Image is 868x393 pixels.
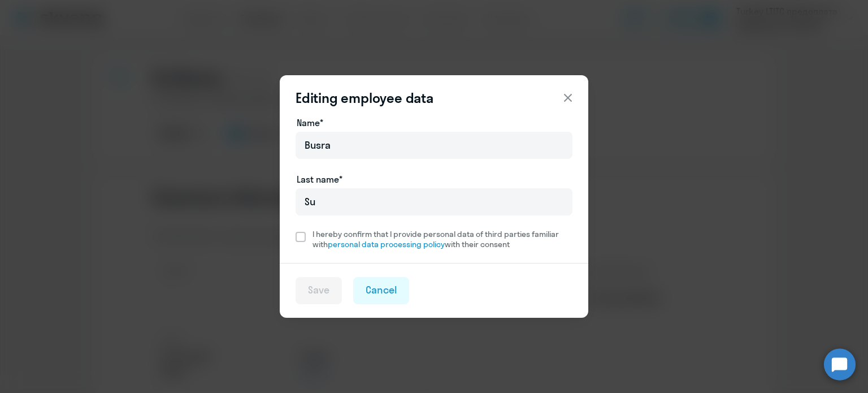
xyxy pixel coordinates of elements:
label: Last name* [297,172,342,186]
label: Name* [297,116,323,129]
a: personal data processing policy [328,239,445,249]
header: Editing employee data [280,89,588,107]
div: Save [308,283,329,297]
button: Save [296,277,342,304]
div: Cancel [366,283,397,297]
span: I hereby confirm that I provide personal data of third parties familiar with with their consent [313,229,572,249]
button: Cancel [353,277,409,304]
